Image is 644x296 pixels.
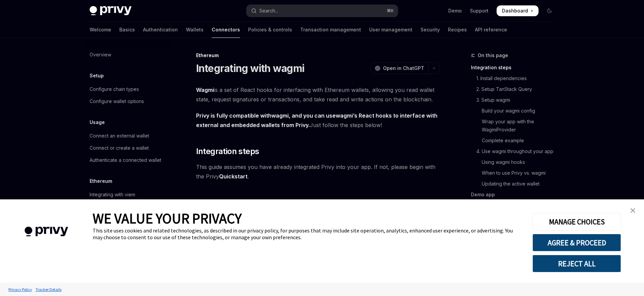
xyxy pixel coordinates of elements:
[471,105,560,116] a: Build your wagmi config
[475,22,507,38] a: API reference
[90,51,111,59] div: Overview
[90,191,135,199] div: Integrating with viem
[93,209,242,227] span: WE VALUE YOUR PRIVACY
[90,132,149,140] div: Connect an external wallet
[259,7,278,15] div: Search...
[497,5,539,16] a: Dashboard
[186,22,204,38] a: Wallets
[34,283,63,295] a: Tracker Details
[84,49,171,61] a: Overview
[196,52,440,59] div: Ethereum
[470,7,488,14] a: Support
[248,22,292,38] a: Policies & controls
[502,7,528,14] span: Dashboard
[532,234,621,251] button: AGREE & PROCEED
[471,168,560,178] a: When to use Privy vs. wagmi
[471,116,560,135] a: Wrap your app with the WagmiProvider
[471,84,560,95] a: 2. Setup TanStack Query
[383,65,424,72] span: Open in ChatGPT
[448,7,462,14] a: Demo
[471,135,560,146] a: Complete example
[196,197,266,207] span: 1. Install dependencies
[532,213,621,230] button: MANAGE CHOICES
[196,87,214,94] a: Wagmi
[84,189,171,201] a: Integrating with viem
[471,73,560,84] a: 1. Install dependencies
[84,154,171,166] a: Authenticate a connected wallet
[90,6,132,16] img: dark logo
[448,22,467,38] a: Recipes
[212,22,240,38] a: Connectors
[196,146,259,157] span: Integration steps
[532,255,621,272] button: REJECT ALL
[300,22,361,38] a: Transaction management
[369,22,412,38] a: User management
[626,204,640,217] a: close banner
[90,85,139,93] div: Configure chain types
[478,51,508,59] span: On this page
[90,22,111,38] a: Welcome
[387,8,394,14] span: ⌘ K
[7,283,34,295] a: Privacy Policy
[84,142,171,154] a: Connect or create a wallet
[471,146,560,157] a: 4. Use wagmi throughout your app
[471,62,560,73] a: Integration steps
[93,227,522,241] div: This site uses cookies and related technologies, as described in our privacy policy, for purposes...
[371,63,428,74] button: Open in ChatGPT
[544,5,555,16] button: Toggle dark mode
[471,95,560,105] a: 3. Setup wagmi
[90,97,144,105] div: Configure wallet options
[246,5,398,17] button: Open search
[196,162,440,181] span: This guide assumes you have already integrated Privy into your app. If not, please begin with the...
[219,173,247,180] a: Quickstart
[90,72,104,80] h5: Setup
[10,217,82,246] img: company logo
[90,144,149,152] div: Connect or create a wallet
[143,22,178,38] a: Authentication
[90,118,105,126] h5: Usage
[336,112,353,119] a: wagmi
[471,189,560,200] a: Demo app
[90,156,161,164] div: Authenticate a connected wallet
[196,111,440,130] span: Just follow the steps below!
[421,22,440,38] a: Security
[119,22,135,38] a: Basics
[271,112,289,119] a: wagmi
[84,95,171,107] a: Configure wallet options
[630,208,635,213] img: close banner
[196,112,437,128] strong: Privy is fully compatible with , and you can use ’s React hooks to interface with external and em...
[84,83,171,95] a: Configure chain types
[196,62,305,74] h1: Integrating with wagmi
[90,177,112,185] h5: Ethereum
[84,130,171,142] a: Connect an external wallet
[196,85,440,104] span: is a set of React hooks for interfacing with Ethereum wallets, allowing you read wallet state, re...
[471,157,560,168] a: Using wagmi hooks
[471,178,560,189] a: Updating the active wallet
